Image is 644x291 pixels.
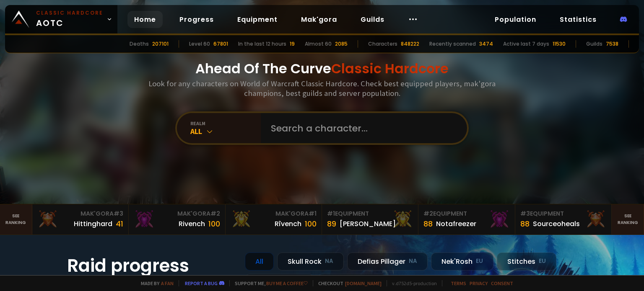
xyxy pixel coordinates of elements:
[327,209,413,218] div: Equipment
[503,40,549,48] div: Active last 7 days
[231,11,284,28] a: Equipment
[36,9,103,29] span: AOTC
[179,219,205,229] div: Rivench
[161,280,174,286] a: a fan
[612,204,644,234] a: Seeranking
[553,40,566,48] div: 11530
[290,40,295,48] div: 19
[190,120,261,126] div: realm
[294,11,344,28] a: Mak'gora
[423,218,433,229] div: 88
[213,40,228,48] div: 67801
[520,209,530,218] span: # 3
[451,280,466,286] a: Terms
[476,257,483,265] small: EU
[152,40,169,48] div: 207101
[431,252,493,270] div: Nek'Rosh
[32,204,129,234] a: Mak'Gora#3Hittinghard41
[488,11,543,28] a: Population
[423,209,433,218] span: # 2
[409,257,417,265] small: NA
[418,204,515,234] a: #2Equipment88Notafreezer
[479,40,493,48] div: 3474
[553,11,603,28] a: Statistics
[190,126,261,136] div: All
[116,218,123,229] div: 41
[134,209,220,218] div: Mak'Gora
[327,209,335,218] span: # 1
[313,280,382,286] span: Checkout
[387,280,437,286] span: v. d752d5 - production
[309,209,317,218] span: # 1
[305,40,332,48] div: Almost 60
[245,252,274,270] div: All
[305,218,317,229] div: 100
[325,257,333,265] small: NA
[335,40,348,48] div: 2085
[130,40,149,48] div: Deaths
[347,252,428,270] div: Defias Pillager
[37,209,123,218] div: Mak'Gora
[226,204,322,234] a: Mak'Gora#1Rîvench100
[368,40,397,48] div: Characters
[210,209,220,218] span: # 2
[136,280,174,286] span: Made by
[173,11,221,28] a: Progress
[129,204,225,234] a: Mak'Gora#2Rivench100
[36,9,103,17] small: Classic Hardcore
[586,40,602,48] div: Guilds
[114,209,123,218] span: # 3
[189,40,210,48] div: Level 60
[539,257,546,265] small: EU
[67,252,235,279] h1: Raid progress
[238,40,286,48] div: In the last 12 hours
[470,280,488,286] a: Privacy
[436,219,476,229] div: Notafreezer
[497,252,556,270] div: Stitches
[354,11,391,28] a: Guilds
[5,5,117,33] a: Classic HardcoreAOTC
[275,219,301,229] div: Rîvench
[277,252,344,270] div: Skull Rock
[145,79,499,98] h3: Look for any characters on World of Warcraft Classic Hardcore. Check best equipped players, mak'g...
[533,219,580,229] div: Sourceoheals
[423,209,509,218] div: Equipment
[127,11,163,28] a: Home
[491,280,513,286] a: Consent
[266,280,308,286] a: Buy me a coffee
[606,40,618,48] div: 7538
[401,40,419,48] div: 848222
[331,59,449,78] span: Classic Hardcore
[515,204,612,234] a: #3Equipment88Sourceoheals
[340,219,396,229] div: [PERSON_NAME]
[208,218,220,229] div: 100
[429,40,476,48] div: Recently scanned
[520,218,530,229] div: 88
[327,218,336,229] div: 89
[345,280,382,286] a: [DOMAIN_NAME]
[195,59,449,79] h1: Ahead Of The Curve
[229,280,308,286] span: Support me,
[266,113,457,143] input: Search a character...
[520,209,606,218] div: Equipment
[322,204,418,234] a: #1Equipment89[PERSON_NAME]
[231,209,317,218] div: Mak'Gora
[185,280,218,286] a: Report a bug
[74,219,112,229] div: Hittinghard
